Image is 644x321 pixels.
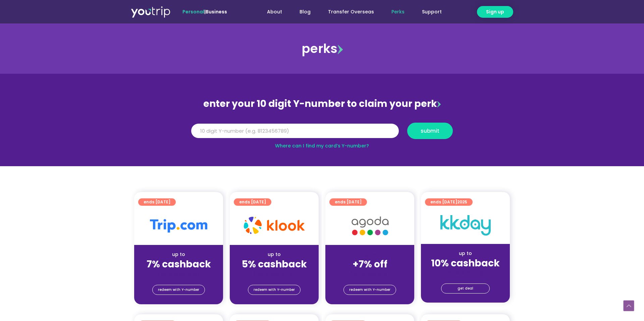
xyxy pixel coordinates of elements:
[275,142,369,149] a: Where can I find my card’s Y-number?
[291,6,319,18] a: Blog
[335,198,362,206] span: ends [DATE]
[343,285,396,295] a: redeem with Y-number
[349,285,390,295] span: redeem with Y-number
[254,285,295,295] span: redeem with Y-number
[258,6,291,18] a: About
[477,6,513,18] a: Sign up
[147,258,211,271] strong: 7% cashback
[248,285,301,295] a: redeem with Y-number
[206,8,227,15] a: Business
[138,198,176,206] a: ends [DATE]
[144,198,170,206] span: ends [DATE]
[426,250,504,257] div: up to
[158,285,199,295] span: redeem with Y-number
[486,8,504,15] span: Sign up
[458,284,473,293] span: get deal
[319,6,383,18] a: Transfer Overseas
[182,8,204,15] span: Personal
[413,6,450,18] a: Support
[383,6,413,18] a: Perks
[235,270,313,277] div: (for stays only)
[331,270,409,277] div: (for stays only)
[364,251,376,258] span: up to
[182,8,227,15] span: |
[188,95,456,113] div: enter your 10 digit Y-number to claim your perk
[353,258,387,271] strong: +7% off
[441,283,490,294] a: get deal
[235,251,313,258] div: up to
[242,258,307,271] strong: 5% cashback
[425,198,473,206] a: ends [DATE]2025
[421,128,439,133] span: submit
[407,123,453,139] button: submit
[191,123,453,144] form: Y Number
[430,198,467,206] span: ends [DATE]
[426,269,504,276] div: (for stays only)
[457,199,467,205] span: 2025
[140,270,218,277] div: (for stays only)
[245,6,450,18] nav: Menu
[239,198,266,206] span: ends [DATE]
[234,198,271,206] a: ends [DATE]
[191,124,399,138] input: 10 digit Y-number (e.g. 8123456789)
[431,257,500,270] strong: 10% cashback
[140,251,218,258] div: up to
[152,285,205,295] a: redeem with Y-number
[329,198,367,206] a: ends [DATE]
